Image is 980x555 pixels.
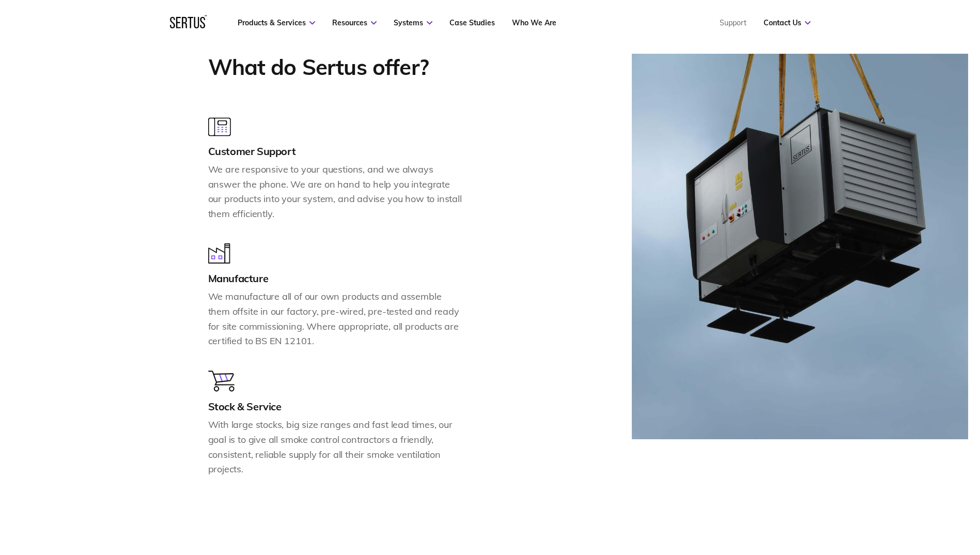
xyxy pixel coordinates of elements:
a: Contact Us [764,18,811,27]
p: We are responsive to your questions, and we always answer the phone. We are on hand to help you i... [208,162,464,222]
img: Icon [208,117,231,136]
a: Case Studies [449,18,495,27]
h3: Customer Support [208,145,464,158]
a: Resources [332,18,377,27]
h3: Stock & Service [208,400,464,413]
a: Systems [394,18,432,27]
p: With large stocks, big size ranges and fast lead times, our goal is to give all smoke control con... [208,418,464,477]
a: Who We Are [512,18,556,27]
img: Icon [208,371,235,392]
iframe: Chat Widget [794,435,980,555]
a: Products & Services [238,18,315,27]
a: Support [720,18,746,27]
h2: What do Sertus offer? [208,54,428,81]
h3: Manufacture [208,272,464,285]
img: Temp Image [632,54,968,439]
img: Icon [208,243,230,264]
p: We manufacture all of our own products and assemble them offsite in our factory, pre-wired, pre-t... [208,289,464,349]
